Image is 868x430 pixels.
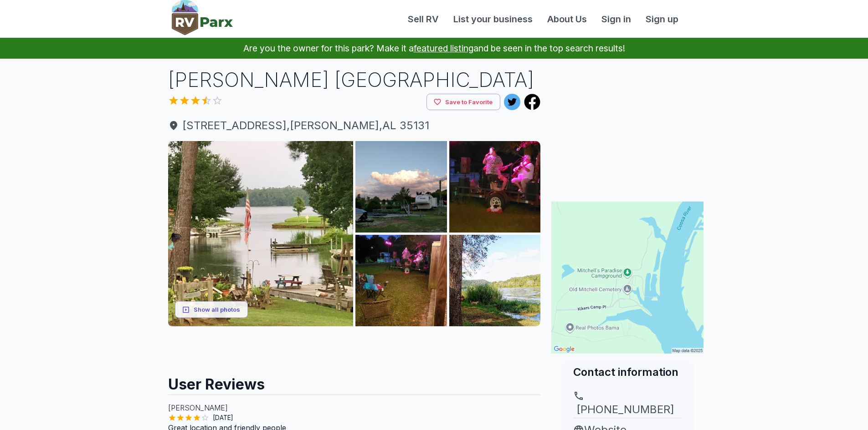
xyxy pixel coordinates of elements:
[168,367,541,395] h2: User Reviews
[449,141,541,233] img: AAcXr8qxq18IAK0KuZvjGY-LBRwrVIzkyze_bVgaiG4hqPsXVmcEjQdlYNNg6W-uGiZVrfBXd4xG0wh6s8aY3Y8zrvtPbllsg...
[168,117,541,134] span: [STREET_ADDRESS] , [PERSON_NAME] , AL 35131
[401,12,446,26] a: Sell RV
[168,326,541,367] iframe: Advertisement
[168,141,354,326] img: AAcXr8qYBuXG7NKYygCoaLGXZPKOepfeO90ABnsgDe6Q3d8wSznnmDKRp4Mxc3k8139L5h9uEl13qwjTyfedEUfDOv48Vj3Lh...
[573,364,682,379] h2: Contact information
[414,43,473,54] a: featured listing
[551,202,704,354] img: Map for Mitchell's Paradise Rv Resort
[551,66,704,180] iframe: Advertisement
[175,301,248,318] button: Show all photos
[168,66,541,94] h1: [PERSON_NAME] [GEOGRAPHIC_DATA]
[355,235,447,326] img: AAcXr8p1h_fbLblNhrdJbo_AGrfzolzmRz3M3jZIU3aFfPfOhYTF3i1FuVTRS4m6Jnyxyj65-paLdgsJIDM37pLTkVV2oxaUZ...
[449,235,541,326] img: AAcXr8qu19BgHI-KN6ks7ePFbKlY0smHvANYsQh4UOUiDaxdQxL-L7SHLNvTT_GbyJSIlZTrQ3ndMGnEArb8V4E_zPPgp4gUP...
[209,413,237,422] span: [DATE]
[426,94,500,111] button: Save to Favorite
[168,117,541,134] a: [STREET_ADDRESS],[PERSON_NAME],AL 35131
[540,12,594,26] a: About Us
[573,390,682,418] a: [PHONE_NUMBER]
[168,402,541,413] p: [PERSON_NAME]
[594,12,638,26] a: Sign in
[355,141,447,233] img: AAcXr8pMfrOxpxk9uMB8A3wPrOjY6Cg0swCg8-50trNRl-kfA8dVdtLmeDhTuq5px1VDW2xPI9XJg2Car34HfBcN_3sMfHwsk...
[446,12,540,26] a: List your business
[638,12,686,26] a: Sign up
[11,38,857,59] p: Are you the owner for this park? Make it a and be seen in the top search results!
